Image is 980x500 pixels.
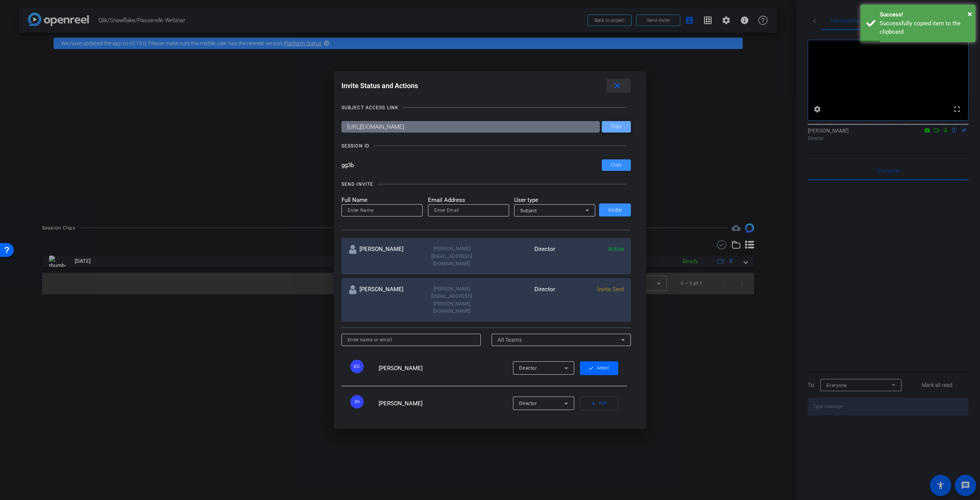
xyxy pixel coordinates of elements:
[379,400,423,407] span: [PERSON_NAME]
[588,366,594,371] mat-icon: check
[341,79,631,93] div: Invite Status and Actions
[591,401,596,406] mat-icon: add
[348,206,416,215] input: Enter Name
[514,196,595,205] mat-label: User type
[434,206,503,215] input: Enter Email
[341,104,399,111] div: SUBJECT ACCESS LINK
[602,121,631,133] button: Copy
[350,395,377,408] ngx-avatar: Jason Hiner
[611,124,622,130] span: Copy
[597,286,624,293] span: Invite Sent
[341,196,423,205] mat-label: Full Name
[880,19,970,36] div: Successfully copied item to the clipboard
[350,395,364,408] div: JH
[498,337,522,343] span: All Teams
[341,142,631,150] openreel-title-line: SESSION ID
[611,162,622,168] span: Copy
[519,401,537,406] span: Director
[348,245,417,267] div: [PERSON_NAME]
[519,366,537,371] span: Director
[341,142,369,150] div: SESSION ID
[608,246,624,252] span: Active
[486,285,555,315] div: Director
[880,10,970,19] div: Success!
[580,397,618,410] button: Add
[968,8,972,20] button: Close
[341,104,631,111] openreel-title-line: SUBJECT ACCESS LINK
[612,81,622,91] mat-icon: close
[350,360,377,373] ngx-avatar: Elena Cullen
[341,180,631,188] openreel-title-line: SEND INVITE
[348,335,475,344] input: Enter name or email
[379,365,423,372] span: [PERSON_NAME]
[968,9,972,18] span: ×
[597,362,609,374] span: Added
[417,245,486,267] div: [PERSON_NAME][EMAIL_ADDRESS][DOMAIN_NAME]
[599,398,606,409] span: Add
[428,196,509,205] mat-label: Email Address
[602,159,631,171] button: Copy
[486,245,555,267] div: Director
[520,208,537,213] span: Subject
[350,360,364,373] div: EC
[341,180,373,188] div: SEND INVITE
[417,285,486,315] div: [PERSON_NAME][EMAIL_ADDRESS][PERSON_NAME][DOMAIN_NAME]
[580,361,618,375] button: Added
[348,285,417,315] div: [PERSON_NAME]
